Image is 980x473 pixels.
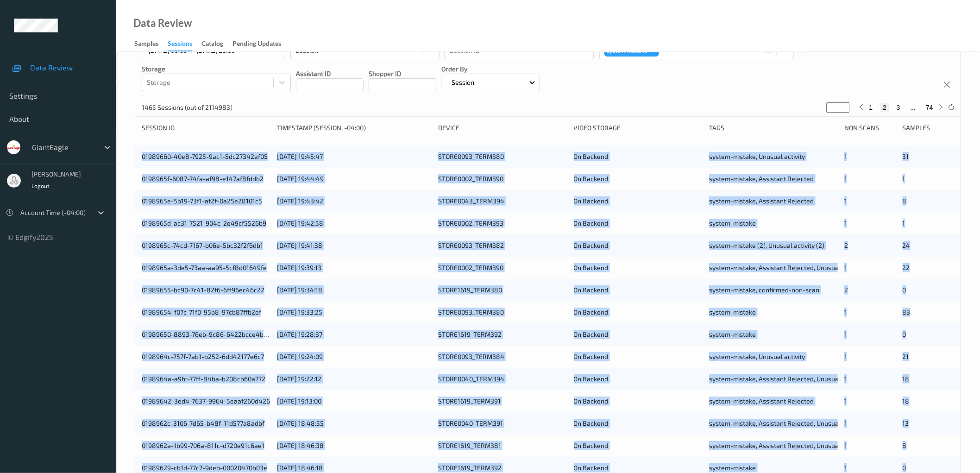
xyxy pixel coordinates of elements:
span: system-mistake, Unusual activity [709,152,805,160]
a: 0198965a-3de5-73aa-aa95-5cf8d01649fe [142,264,267,271]
div: Timestamp (Session, -04:00) [277,123,432,132]
span: system-mistake, Assistant Rejected, Unusual activity [709,264,863,271]
span: system-mistake, confirmed-non-scan [709,286,820,294]
div: [DATE] 18:46:38 [277,441,432,450]
div: [DATE] 19:41:38 [277,241,432,250]
a: Sessions [168,38,201,51]
a: 01989642-3ed4-7637-9964-5eaaf260d426 [142,397,270,405]
span: 0 [903,286,906,294]
div: [DATE] 19:22:12 [277,374,432,384]
span: 1 [844,375,847,383]
a: 01989629-cb1d-77c7-9deb-00020470b03e [142,464,267,472]
span: system-mistake, Assistant Rejected [709,175,814,183]
div: Samples [134,39,158,50]
span: system-mistake, Assistant Rejected, Unusual activity [709,375,863,383]
div: On Backend [574,196,703,206]
a: 0198962a-1b99-706a-811c-d720e91c6ae1 [142,441,264,449]
div: Samples [903,123,954,132]
a: Catalog [201,38,232,50]
a: STORE1619_TERM392 [438,330,502,338]
a: STORE0093_TERM382 [438,241,504,249]
span: 1 [903,175,905,183]
div: [DATE] 19:24:09 [277,352,432,361]
span: 83 [903,308,911,316]
div: [DATE] 19:43:42 [277,196,432,206]
div: On Backend [574,263,703,272]
div: [DATE] 18:46:18 [277,463,432,473]
a: STORE1619_TERM381 [438,441,501,449]
div: [DATE] 19:33:25 [277,308,432,317]
div: On Backend [574,330,703,339]
span: 1 [844,219,847,227]
a: 01989654-f07c-71f0-95b8-97cb87ffb2ef [142,308,261,316]
a: 0198964a-a9fc-77ff-84ba-b208cb60a772 [142,375,265,383]
button: 3 [894,103,903,112]
div: On Backend [574,441,703,450]
a: STORE0002_TERM390 [438,264,503,271]
div: Device [438,123,567,132]
a: 0198964c-757f-7ab1-b252-6dd42177e6c7 [142,353,264,360]
span: system-mistake [709,330,756,338]
a: STORE0002_TERM393 [438,219,503,227]
div: Catalog [201,39,223,50]
div: Non Scans [844,123,896,132]
span: 1 [844,264,847,271]
div: On Backend [574,463,703,473]
span: system-mistake (2), Unusual activity (2) [709,241,825,249]
p: 1465 Sessions (out of 2114983) [142,103,232,112]
a: 01989655-bc90-7c41-82f6-6ff96ec46c22 [142,286,264,294]
div: [DATE] 19:34:18 [277,285,432,295]
span: 1 [844,330,847,338]
div: [DATE] 19:44:49 [277,174,432,183]
button: 2 [880,103,890,112]
span: system-mistake [709,308,756,316]
a: STORE1619_TERM380 [438,286,502,294]
div: [DATE] 19:42:58 [277,219,432,228]
button: 1 [867,103,876,112]
span: 1 [844,175,847,183]
a: STORE0093_TERM384 [438,353,504,360]
div: On Backend [574,241,703,250]
a: STORE1619_TERM391 [438,397,501,405]
div: On Backend [574,374,703,384]
a: 01989660-40e8-7925-9ac1-5dc27342af05 [142,152,268,160]
span: system-mistake, Assistant Rejected, Unusual activity [709,419,863,427]
a: STORE0040_TERM394 [438,375,504,383]
a: Pending Updates [232,38,290,50]
div: Sessions [168,39,192,51]
a: STORE0002_TERM390 [438,175,503,183]
span: 0 [903,330,906,338]
span: system-mistake [709,219,756,227]
div: On Backend [574,152,703,161]
a: 0198965e-5b19-73f1-af2f-0a25e28101c5 [142,197,262,205]
span: 1 [844,419,847,427]
span: 18 [903,375,910,383]
span: 2 [844,286,848,294]
div: [DATE] 19:45:47 [277,152,432,161]
a: 0198965d-ac31-7521-904c-2e49cf5526b9 [142,219,266,227]
span: 8 [903,197,907,205]
div: On Backend [574,174,703,183]
span: 1 [844,441,847,449]
div: [DATE] 19:39:13 [277,263,432,272]
span: 1 [844,152,847,160]
div: On Backend [574,219,703,228]
p: Session [449,78,478,87]
a: 0198965f-6087-74fa-af98-e147af8fddb2 [142,175,264,183]
div: Video Storage [574,123,703,132]
span: 21 [903,353,909,360]
div: [DATE] 19:13:00 [277,397,432,406]
a: 0198965c-74cd-7167-b06e-5bc32f2f6db1 [142,241,263,249]
div: On Backend [574,285,703,295]
div: On Backend [574,397,703,406]
span: 1 [844,197,847,205]
span: 18 [903,397,910,405]
a: 01989650-8893-76eb-9c86-6422bcce4b03 [142,330,271,338]
div: Pending Updates [232,39,281,50]
p: Order By [442,64,540,74]
a: STORE0093_TERM380 [438,308,504,316]
span: 1 [844,353,847,360]
div: Data Review [133,19,192,28]
span: 1 [903,219,905,227]
span: 0 [903,464,906,472]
